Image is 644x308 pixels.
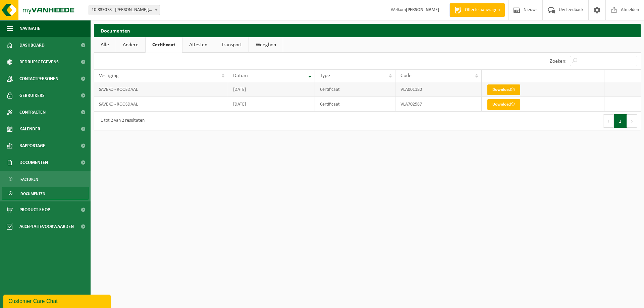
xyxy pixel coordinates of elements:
div: 1 tot 2 van 2 resultaten [97,115,145,127]
a: Alle [94,37,116,53]
h2: Documenten [94,24,641,37]
button: Next [627,114,637,128]
a: Facturen [2,173,89,185]
td: Certificaat [315,82,395,97]
a: Download [487,99,520,110]
button: 1 [614,114,627,128]
a: Weegbon [249,37,283,53]
span: Contracten [19,104,46,121]
td: Certificaat [315,97,395,112]
td: [DATE] [228,97,315,112]
span: Code [400,73,412,78]
label: Zoeken: [550,59,567,64]
a: Offerte aanvragen [449,3,505,17]
span: 10-839078 - SAVEKO - ROOSDAAL [89,5,160,15]
span: Datum [233,73,248,78]
strong: [PERSON_NAME] [406,7,439,12]
a: Certificaat [146,37,182,53]
span: Bedrijfsgegevens [19,54,59,70]
span: Facturen [20,173,38,186]
td: VLA702587 [395,97,482,112]
iframe: chat widget [3,293,112,308]
span: Documenten [20,187,45,200]
span: Vestiging [99,73,119,78]
a: Download [487,84,520,95]
span: Offerte aanvragen [463,7,501,13]
td: [DATE] [228,82,315,97]
a: Documenten [2,187,89,200]
span: Acceptatievoorwaarden [19,218,74,235]
a: Transport [214,37,249,53]
td: SAVEKO - ROOSDAAL [94,97,228,112]
button: Previous [603,114,614,128]
span: Rapportage [19,137,45,154]
span: Dashboard [19,37,45,54]
span: Type [320,73,330,78]
span: Kalender [19,121,40,137]
span: Gebruikers [19,87,45,104]
span: 10-839078 - SAVEKO - ROOSDAAL [89,5,160,15]
td: SAVEKO - ROOSDAAL [94,82,228,97]
a: Attesten [182,37,214,53]
span: Contactpersonen [19,70,58,87]
span: Documenten [19,154,48,171]
span: Navigatie [19,20,40,37]
span: Product Shop [19,201,50,218]
td: VLA001180 [395,82,482,97]
a: Andere [116,37,145,53]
